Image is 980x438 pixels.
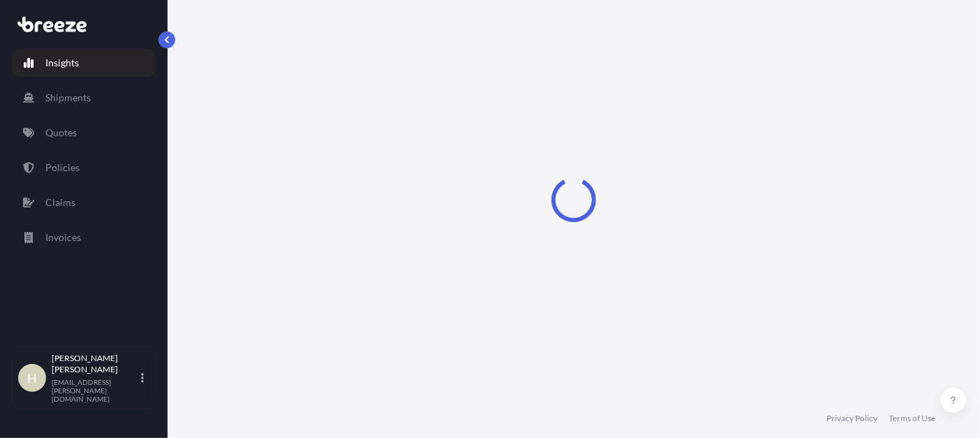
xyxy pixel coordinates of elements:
img: organization-logo [17,412,105,426]
p: Insights [45,56,79,70]
a: Privacy Policy [826,413,877,424]
span: H [27,357,37,371]
p: Claims [45,196,75,210]
a: Invoices [12,224,156,251]
p: [PERSON_NAME] [PERSON_NAME] [52,339,138,361]
p: Invoices [45,231,81,244]
a: Claims [12,189,156,217]
a: Quotes [12,119,156,147]
p: Shipments [45,91,91,105]
a: Policies [12,154,156,182]
p: [EMAIL_ADDRESS][PERSON_NAME][DOMAIN_NAME] [52,364,138,389]
a: Insights [12,49,156,77]
a: Shipments [12,84,156,112]
p: Policies [45,161,80,175]
a: Terms of Use [889,413,935,424]
p: Quotes [45,126,77,140]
